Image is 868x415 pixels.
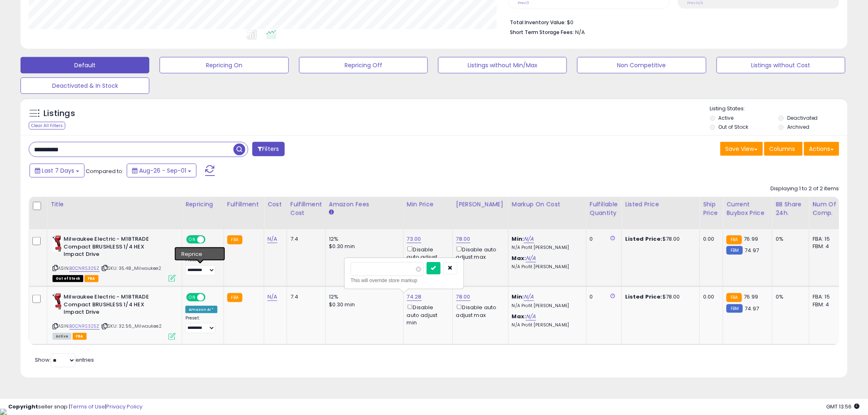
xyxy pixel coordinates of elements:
[204,236,217,243] span: OFF
[407,303,446,326] div: Disable auto adjust min
[456,235,471,243] a: 78.00
[64,293,163,318] b: Milwaukee Electric - M18TRADE Compact BRUSHLESS 1/4 HEX Impact Drive
[717,57,845,73] button: Listings without Cost
[813,243,840,250] div: FBM: 4
[508,197,586,229] th: The percentage added to the cost of goods (COGS) that forms the calculator for Min & Max prices.
[53,235,176,281] div: ASIN:
[101,323,162,329] span: | SKU: 32.56_Milwaukee2
[290,235,319,243] div: 7.4
[29,122,65,130] div: Clear All Filters
[703,235,717,243] div: 0.00
[185,306,217,313] div: Amazon AI *
[510,17,833,27] li: $0
[329,209,334,216] small: Amazon Fees.
[160,57,288,73] button: Repricing On
[744,235,758,243] span: 76.99
[745,246,759,254] span: 74.97
[804,142,839,156] button: Actions
[351,276,457,285] div: This will override store markup
[524,235,534,243] a: N/A
[329,235,397,243] div: 12%
[776,293,803,301] div: 0%
[204,294,217,301] span: OFF
[787,123,809,130] label: Archived
[185,200,220,209] div: Repricing
[227,235,242,244] small: FBA
[813,235,840,243] div: FBA: 15
[510,19,566,26] b: Total Inventory Value:
[625,235,662,243] b: Listed Price:
[687,0,703,5] small: Prev: N/A
[53,293,62,310] img: 411-YazTdqL._SL40_.jpg
[512,254,526,262] b: Max:
[21,57,149,73] button: Default
[35,356,94,364] span: Show: entries
[407,245,446,268] div: Disable auto adjust min
[187,294,197,301] span: ON
[106,403,142,410] a: Privacy Policy
[53,333,71,340] span: All listings currently available for purchase on Amazon
[329,301,397,308] div: $0.30 min
[438,57,567,73] button: Listings without Min/Max
[512,322,580,328] p: N/A Profit [PERSON_NAME]
[73,333,87,340] span: FBA
[267,235,277,243] a: N/A
[726,304,742,313] small: FBM
[813,200,843,217] div: Num of Comp.
[329,200,400,209] div: Amazon Fees
[185,257,217,276] div: Preset:
[776,235,803,243] div: 0%
[512,293,524,301] b: Min:
[85,275,98,282] span: FBA
[267,293,277,301] a: N/A
[764,142,803,156] button: Columns
[512,264,580,270] p: N/A Profit [PERSON_NAME]
[744,293,758,301] span: 76.99
[719,114,734,121] label: Active
[299,57,428,73] button: Repricing Off
[770,145,795,153] span: Columns
[726,235,742,244] small: FBA
[21,78,149,94] button: Deactivated & In Stock
[518,0,529,5] small: Prev: 0
[69,323,100,330] a: B0CNRS325Z
[512,245,580,251] p: N/A Profit [PERSON_NAME]
[187,236,197,243] span: ON
[526,254,536,262] a: N/A
[227,293,242,302] small: FBA
[726,200,769,217] div: Current Buybox Price
[590,200,618,217] div: Fulfillable Quantity
[329,243,397,250] div: $0.30 min
[745,305,759,312] span: 74.97
[510,29,574,36] b: Short Term Storage Fees:
[710,105,847,113] p: Listing States:
[101,265,161,271] span: | SKU: 35.48_Milwaukee2
[512,303,580,309] p: N/A Profit [PERSON_NAME]
[43,108,75,119] h5: Listings
[776,200,806,217] div: BB Share 24h.
[456,200,505,209] div: [PERSON_NAME]
[227,200,260,209] div: Fulfillment
[719,123,749,130] label: Out of Stock
[625,293,662,301] b: Listed Price:
[407,235,421,243] a: 73.00
[70,403,105,410] a: Terms of Use
[456,303,502,319] div: Disable auto adjust max
[703,200,720,217] div: Ship Price
[720,142,763,156] button: Save View
[813,301,840,308] div: FBM: 4
[69,265,100,272] a: B0CNRS325Z
[625,200,696,209] div: Listed Price
[726,293,742,302] small: FBA
[625,235,693,243] div: $78.00
[252,142,284,156] button: Filters
[512,235,524,243] b: Min:
[590,235,615,243] div: 0
[139,166,186,175] span: Aug-26 - Sep-01
[703,293,717,301] div: 0.00
[53,235,62,252] img: 411-YazTdqL._SL40_.jpg
[50,200,178,209] div: Title
[42,166,74,175] span: Last 7 Days
[185,315,217,334] div: Preset:
[771,185,839,193] div: Displaying 1 to 2 of 2 items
